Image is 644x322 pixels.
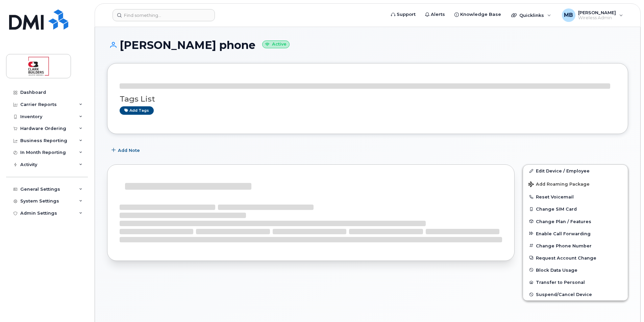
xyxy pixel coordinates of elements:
small: Active [262,41,290,48]
button: Transfer to Personal [523,276,628,288]
a: Edit Device / Employee [523,165,628,177]
button: Add Roaming Package [523,177,628,191]
button: Change SIM Card [523,203,628,215]
button: Change Plan / Features [523,215,628,227]
button: Request Account Change [523,252,628,264]
button: Block Data Usage [523,264,628,276]
h1: [PERSON_NAME] phone [107,39,628,51]
span: Enable Call Forwarding [536,231,591,236]
span: Add Note [118,147,140,154]
h3: Tags List [120,95,616,103]
span: Add Roaming Package [528,182,590,188]
button: Change Phone Number [523,240,628,252]
span: Suspend/Cancel Device [536,292,592,297]
span: Change Plan / Features [536,219,591,224]
button: Suspend/Cancel Device [523,288,628,300]
a: Add tags [120,106,154,115]
button: Add Note [107,144,146,156]
button: Enable Call Forwarding [523,227,628,240]
button: Reset Voicemail [523,191,628,203]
